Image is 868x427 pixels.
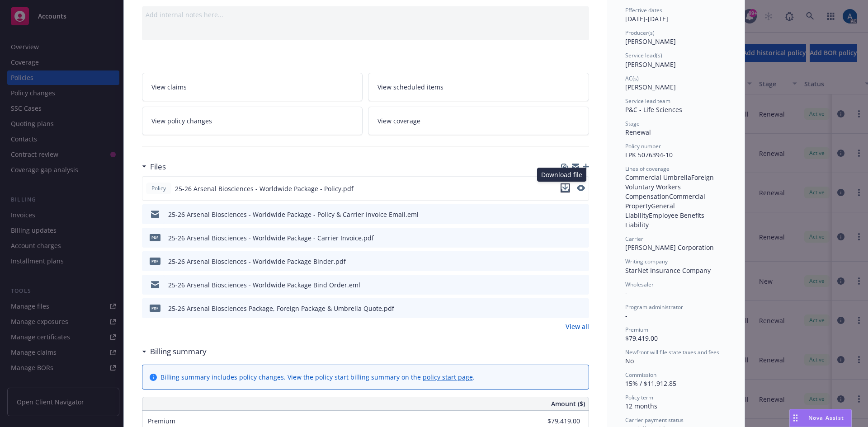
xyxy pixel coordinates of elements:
[625,235,643,243] span: Carrier
[625,243,714,252] span: [PERSON_NAME] Corporation
[150,184,168,192] span: Policy
[577,233,585,243] button: preview file
[625,334,658,343] span: $79,419.00
[563,210,570,219] button: download file
[423,373,473,381] a: policy start page
[625,266,711,275] span: StarNet Insurance Company
[577,185,585,191] button: preview file
[168,210,419,219] div: 25-26 Arsenal Biosciences - Worldwide Package - Policy & Carrier Invoice Email.eml
[625,142,661,150] span: Policy number
[808,414,844,422] span: Nova Assist
[625,311,627,320] span: -
[175,184,354,193] span: 25-26 Arsenal Biosciences - Worldwide Package - Policy.pdf
[625,29,655,37] span: Producer(s)
[150,346,207,357] h3: Billing summary
[368,73,589,101] a: View scheduled items
[625,97,670,105] span: Service lead team
[789,409,852,427] button: Nova Assist
[561,183,570,192] button: download file
[625,128,651,136] span: Renewal
[625,202,677,220] span: General Liability
[150,258,160,264] span: pdf
[537,168,586,182] div: Download file
[168,257,346,266] div: 25-26 Arsenal Biosciences - Worldwide Package Binder.pdf
[151,82,187,92] span: View claims
[150,305,160,311] span: pdf
[625,371,656,379] span: Commission
[577,257,585,266] button: preview file
[142,346,207,357] div: Billing summary
[625,402,657,410] span: 12 months
[625,150,673,159] span: LPK 5076394-10
[625,192,707,210] span: Commercial Property
[577,210,585,219] button: preview file
[625,37,676,46] span: [PERSON_NAME]
[563,280,570,290] button: download file
[561,183,570,194] button: download file
[151,116,212,126] span: View policy changes
[150,161,166,173] h3: Files
[625,60,676,69] span: [PERSON_NAME]
[625,211,706,229] span: Employee Benefits Liability
[625,289,627,297] span: -
[625,173,691,182] span: Commercial Umbrella
[160,372,475,382] div: Billing summary includes policy changes. View the policy start billing summary on the .
[625,394,653,401] span: Policy term
[625,75,639,82] span: AC(s)
[790,409,801,427] div: Drag to move
[625,83,676,91] span: [PERSON_NAME]
[625,165,670,173] span: Lines of coverage
[563,257,570,266] button: download file
[563,233,570,243] button: download file
[625,326,648,333] span: Premium
[146,10,585,19] div: Add internal notes here...
[625,52,662,59] span: Service lead(s)
[168,304,394,313] div: 25-26 Arsenal Biosciences Package, Foreign Package & Umbrella Quote.pdf
[625,105,682,114] span: P&C - Life Sciences
[168,233,374,243] div: 25-26 Arsenal Biosciences - Worldwide Package - Carrier Invoice.pdf
[625,120,640,127] span: Stage
[142,73,363,101] a: View claims
[625,357,634,365] span: No
[142,161,166,173] div: Files
[377,116,420,126] span: View coverage
[625,6,726,23] div: [DATE] - [DATE]
[577,280,585,290] button: preview file
[625,6,662,14] span: Effective dates
[625,348,719,356] span: Newfront will file state taxes and fees
[577,183,585,194] button: preview file
[577,304,585,313] button: preview file
[377,82,443,92] span: View scheduled items
[625,258,668,265] span: Writing company
[625,303,683,311] span: Program administrator
[168,280,360,290] div: 25-26 Arsenal Biosciences - Worldwide Package Bind Order.eml
[625,416,684,424] span: Carrier payment status
[368,107,589,135] a: View coverage
[566,322,589,331] a: View all
[551,399,585,408] span: Amount ($)
[625,173,716,201] span: Foreign Voluntary Workers Compensation
[625,379,676,388] span: 15% / $11,912.85
[150,234,160,241] span: pdf
[148,417,175,425] span: Premium
[625,281,654,288] span: Wholesaler
[142,107,363,135] a: View policy changes
[563,304,570,313] button: download file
